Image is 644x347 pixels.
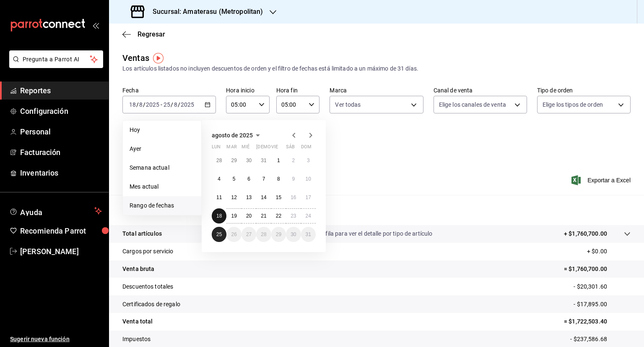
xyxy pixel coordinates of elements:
button: 31 de julio de 2025 [256,153,271,168]
button: 10 de agosto de 2025 [301,171,316,187]
abbr: martes [226,144,236,153]
span: Hoy [130,126,195,134]
abbr: 28 de agosto de 2025 [261,231,266,237]
label: Fecha [122,87,216,93]
button: 25 de agosto de 2025 [212,227,226,242]
p: Impuestos [122,335,151,344]
div: Ventas [122,52,149,64]
abbr: jueves [256,144,306,153]
input: -- [129,101,136,108]
abbr: 5 de agosto de 2025 [233,176,236,182]
abbr: 19 de agosto de 2025 [231,213,236,219]
span: Ayuda [20,206,91,216]
abbr: 7 de agosto de 2025 [262,176,265,182]
label: Hora fin [276,87,320,93]
button: 31 de agosto de 2025 [301,227,316,242]
span: Sugerir nueva función [10,335,102,344]
button: 26 de agosto de 2025 [226,227,241,242]
span: Regresar [138,30,165,38]
button: 29 de julio de 2025 [226,153,241,168]
button: 30 de agosto de 2025 [286,227,301,242]
button: Pregunta a Parrot AI [9,50,103,68]
p: - $17,895.00 [574,300,631,309]
span: Inventarios [20,167,102,179]
button: 11 de agosto de 2025 [212,190,226,205]
abbr: 13 de agosto de 2025 [246,195,252,200]
abbr: 28 de julio de 2025 [216,158,222,163]
span: Ayer [130,145,195,153]
abbr: 31 de julio de 2025 [261,158,266,163]
abbr: 22 de agosto de 2025 [276,213,281,219]
p: Cargos por servicio [122,247,174,256]
button: 3 de agosto de 2025 [301,153,316,168]
button: 29 de agosto de 2025 [271,227,286,242]
button: 7 de agosto de 2025 [256,171,271,187]
button: 30 de julio de 2025 [241,153,256,168]
abbr: 10 de agosto de 2025 [306,176,311,182]
button: 16 de agosto de 2025 [286,190,301,205]
p: - $237,586.68 [570,335,631,344]
button: open_drawer_menu [92,22,99,29]
abbr: 18 de agosto de 2025 [216,213,222,219]
abbr: 1 de agosto de 2025 [277,158,280,163]
abbr: 9 de agosto de 2025 [292,176,295,182]
img: Tooltip marker [153,53,164,63]
abbr: 2 de agosto de 2025 [292,158,295,163]
label: Tipo de orden [537,87,631,93]
span: Personal [20,126,102,137]
abbr: 24 de agosto de 2025 [306,213,311,219]
span: Facturación [20,147,102,158]
button: 2 de agosto de 2025 [286,153,301,168]
button: 18 de agosto de 2025 [212,208,226,223]
a: Pregunta a Parrot AI [6,61,103,70]
label: Marca [330,87,423,93]
abbr: 21 de agosto de 2025 [261,213,266,219]
p: Certificados de regalo [122,300,180,309]
span: Reportes [20,85,102,96]
span: / [171,101,173,108]
p: Venta total [122,317,153,326]
span: Recomienda Parrot [20,225,102,237]
button: 13 de agosto de 2025 [241,190,256,205]
p: + $0.00 [587,247,631,256]
button: 24 de agosto de 2025 [301,208,316,223]
button: 14 de agosto de 2025 [256,190,271,205]
span: [PERSON_NAME] [20,246,102,257]
button: 6 de agosto de 2025 [241,171,256,187]
abbr: lunes [212,144,221,153]
p: Descuentos totales [122,282,173,291]
abbr: 29 de julio de 2025 [231,158,236,163]
abbr: 17 de agosto de 2025 [306,195,311,200]
p: = $1,760,700.00 [564,265,631,273]
abbr: 27 de agosto de 2025 [246,231,252,237]
abbr: 11 de agosto de 2025 [216,195,222,200]
input: -- [174,101,178,108]
abbr: 23 de agosto de 2025 [291,213,296,219]
button: 20 de agosto de 2025 [241,208,256,223]
abbr: 30 de agosto de 2025 [291,231,296,237]
button: agosto de 2025 [212,130,263,140]
abbr: 25 de agosto de 2025 [216,231,222,237]
span: Elige los tipos de orden [543,100,603,109]
button: 12 de agosto de 2025 [226,190,241,205]
button: 21 de agosto de 2025 [256,208,271,223]
label: Hora inicio [226,87,270,93]
p: Total artículos [122,229,162,238]
span: Pregunta a Parrot AI [23,55,90,64]
abbr: 8 de agosto de 2025 [277,176,280,182]
button: 4 de agosto de 2025 [212,171,226,187]
abbr: 31 de agosto de 2025 [306,231,311,237]
p: Resumen [122,205,631,215]
input: -- [139,101,143,108]
button: 8 de agosto de 2025 [271,171,286,187]
abbr: 4 de agosto de 2025 [218,176,221,182]
span: - [161,101,162,108]
abbr: 14 de agosto de 2025 [261,195,266,200]
input: ---- [180,101,195,108]
input: -- [163,101,171,108]
abbr: domingo [301,144,312,153]
input: ---- [145,101,160,108]
button: Exportar a Excel [573,175,631,185]
button: 22 de agosto de 2025 [271,208,286,223]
